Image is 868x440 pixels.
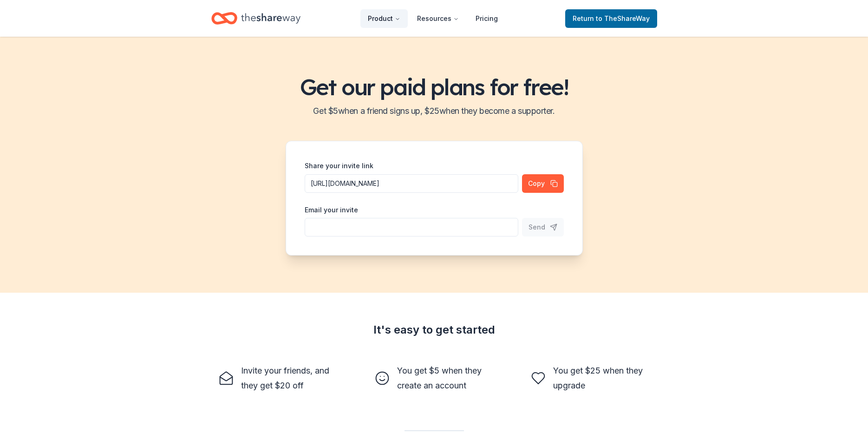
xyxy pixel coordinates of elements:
button: Product [360,9,408,28]
nav: Main [360,7,505,29]
div: You get $5 when they create an account [397,363,494,393]
h2: Get $ 5 when a friend signs up, $ 25 when they become a supporter. [11,104,857,118]
label: Email your invite [305,205,358,215]
span: to TheShareWay [596,14,650,22]
div: It's easy to get started [211,322,657,337]
a: Pricing [468,9,505,28]
div: Invite your friends, and they get $20 off [241,363,338,393]
label: Share your invite link [305,161,373,171]
div: You get $25 when they upgrade [553,363,650,393]
a: Home [211,7,300,29]
span: Return [573,13,650,24]
h1: Get our paid plans for free! [11,74,857,100]
a: Returnto TheShareWay [565,9,657,28]
button: Resources [410,9,466,28]
button: Copy [522,174,564,193]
